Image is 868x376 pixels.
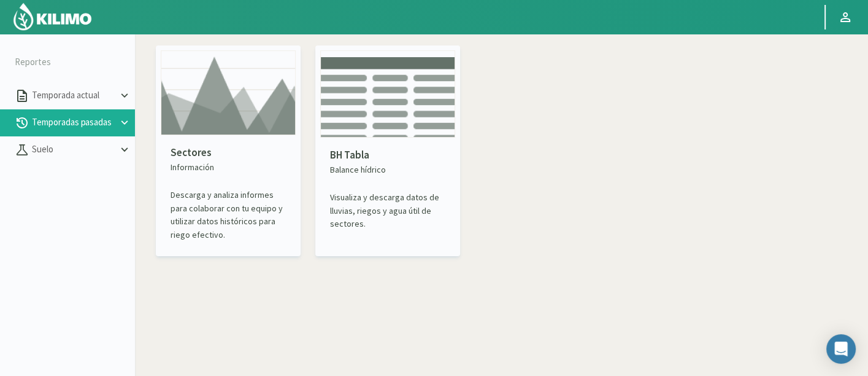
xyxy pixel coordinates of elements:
[330,147,445,163] p: BH Tabla
[826,334,856,364] div: Open Intercom Messenger
[330,191,445,230] p: Visualiza y descarga datos de lluvias, riegos y agua útil de sectores.
[29,88,118,103] p: Temporada actual
[161,50,296,135] img: card thumbnail
[330,163,445,176] p: Balance hídrico
[171,189,286,241] p: Descarga y analiza informes para colaborar con tu equipo y utilizar datos históricos para riego e...
[12,2,93,31] img: Kilimo
[29,143,118,157] p: Suelo
[315,45,460,256] kil-reports-card: past-seasons-summary.SECOND_CARD.TITLE
[156,45,301,256] kil-reports-card: past-seasons-summary.PLOTS
[320,50,455,138] img: card thumbnail
[171,161,286,174] p: Información
[29,116,118,130] p: Temporadas pasadas
[171,145,286,161] p: Sectores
